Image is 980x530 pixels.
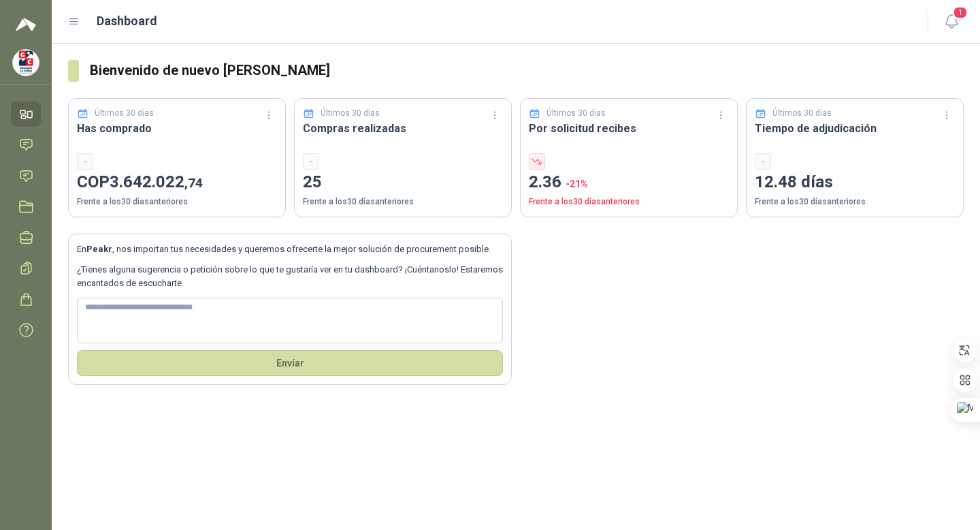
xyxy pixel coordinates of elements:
p: Últimos 30 días [95,107,154,120]
p: Frente a los 30 días anteriores [529,196,729,208]
h3: Has comprado [77,120,277,137]
h3: Por solicitud recibes [529,120,729,137]
p: 25 [303,170,503,196]
p: Últimos 30 días [546,107,606,120]
p: Últimos 30 días [321,107,380,120]
div: - [303,153,319,170]
h3: Bienvenido de nuevo [PERSON_NAME] [90,60,964,81]
h3: Tiempo de adjudicación [755,120,955,137]
p: Últimos 30 días [772,107,832,120]
p: Frente a los 30 días anteriores [77,196,277,208]
span: 1 [953,6,968,19]
p: 2.36 [529,170,729,196]
span: -21 % [566,178,588,189]
p: En , nos importan tus necesidades y queremos ofrecerte la mejor solución de procurement posible. [77,243,503,256]
h3: Compras realizadas [303,120,503,137]
button: Envíar [77,350,503,376]
h1: Dashboard [97,12,157,31]
b: Peakr [86,244,112,254]
p: 12.48 días [755,170,955,196]
div: - [77,153,93,170]
span: ,74 [184,175,203,191]
p: Frente a los 30 días anteriores [755,196,955,208]
p: ¿Tienes alguna sugerencia o petición sobre lo que te gustaría ver en tu dashboard? ¡Cuéntanoslo! ... [77,263,503,291]
div: - [755,153,771,170]
img: Company Logo [13,50,39,76]
p: Frente a los 30 días anteriores [303,196,503,208]
span: 3.642.022 [110,172,203,191]
button: 1 [939,10,964,34]
p: COP [77,170,277,196]
img: Logo peakr [16,16,36,33]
